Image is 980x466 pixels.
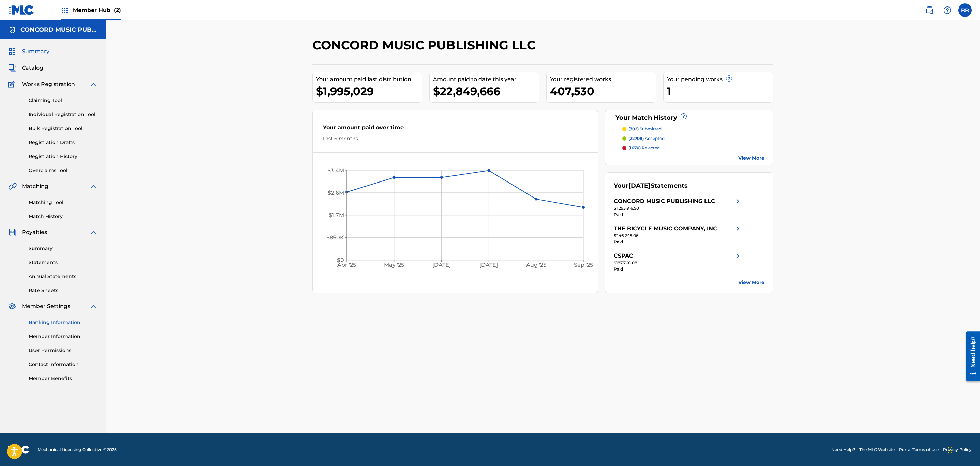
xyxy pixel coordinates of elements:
[22,64,43,72] span: Catalog
[337,262,356,268] tspan: Apr '25
[89,302,98,310] img: expand
[667,75,773,84] div: Your pending works
[316,84,422,99] div: $1,995,029
[89,182,98,190] img: expand
[8,302,16,310] img: Member Settings
[323,123,588,135] div: Your amount paid over time
[22,182,48,190] span: Matching
[614,252,742,272] a: CSPACright chevron icon$187,768.08Paid
[432,262,451,268] tspan: [DATE]
[628,145,641,150] span: (1670)
[923,3,936,17] a: Public Search
[961,329,980,383] iframe: Resource Center
[29,319,98,326] a: Banking Information
[628,126,662,132] p: submitted
[614,252,633,260] div: CSPAC
[614,113,765,122] div: Your Match History
[327,167,344,174] tspan: $3.4M
[8,47,16,56] img: Summary
[8,64,16,72] img: Catalog
[831,447,855,453] a: Need Help?
[526,262,546,268] tspan: Aug '25
[29,259,98,266] a: Statements
[312,38,539,53] h2: CONCORD MUSIC PUBLISHING LLC
[29,213,98,220] a: Match History
[29,361,98,368] a: Contact Information
[734,224,742,233] img: right chevron icon
[29,111,98,118] a: Individual Registration Tool
[614,239,742,245] div: Paid
[734,197,742,205] img: right chevron icon
[8,47,49,56] a: SummarySummary
[61,6,69,14] img: Top Rightsholders
[323,135,588,142] div: Last 6 months
[8,5,34,15] img: MLC Logo
[29,333,98,340] a: Member Information
[940,3,954,17] div: Help
[681,114,686,119] span: ?
[329,212,344,218] tspan: $1.7M
[8,446,29,454] img: logo
[433,84,539,99] div: $22,849,666
[29,273,98,280] a: Annual Statements
[614,181,688,190] div: Your Statements
[22,47,49,56] span: Summary
[89,228,98,236] img: expand
[622,145,765,151] a: (1670) rejected
[614,205,742,212] div: $1,295,916.50
[89,80,98,88] img: expand
[8,182,17,190] img: Matching
[29,125,98,132] a: Bulk Registration Tool
[8,228,16,236] img: Royalties
[20,26,98,34] h5: CONCORD MUSIC PUBLISHING LLC
[29,153,98,160] a: Registration History
[433,75,539,84] div: Amount paid to date this year
[8,64,43,72] a: CatalogCatalog
[628,145,660,151] p: rejected
[479,262,498,268] tspan: [DATE]
[8,80,17,88] img: Works Registration
[316,75,422,84] div: Your amount paid last distribution
[859,447,895,453] a: The MLC Website
[29,139,98,146] a: Registration Drafts
[943,447,972,453] a: Privacy Policy
[628,182,651,189] span: [DATE]
[622,126,765,132] a: (302) submitted
[29,97,98,104] a: Claiming Tool
[29,167,98,174] a: Overclaims Tool
[29,245,98,252] a: Summary
[946,433,980,466] iframe: Chat Widget
[614,266,742,272] div: Paid
[29,347,98,354] a: User Permissions
[628,126,639,131] span: (302)
[614,233,742,239] div: $246,245.06
[622,135,765,142] a: (22708) accepted
[925,6,934,14] img: search
[726,76,732,81] span: ?
[614,197,715,205] div: CONCORD MUSIC PUBLISHING LLC
[628,135,665,142] p: accepted
[328,190,344,196] tspan: $2.6M
[899,447,939,453] a: Portal Terms of Use
[738,279,764,286] a: View More
[114,7,121,13] span: (2)
[738,155,764,162] a: View More
[614,212,742,218] div: Paid
[943,6,951,14] img: help
[38,447,117,453] span: Mechanical Licensing Collective © 2025
[22,302,70,310] span: Member Settings
[337,257,344,263] tspan: $0
[667,84,773,99] div: 1
[22,80,75,88] span: Works Registration
[29,375,98,382] a: Member Benefits
[326,234,344,241] tspan: $850K
[614,260,742,266] div: $187,768.08
[22,228,47,236] span: Royalties
[29,287,98,294] a: Rate Sheets
[550,84,656,99] div: 407,530
[958,3,972,17] div: User Menu
[628,136,644,141] span: (22708)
